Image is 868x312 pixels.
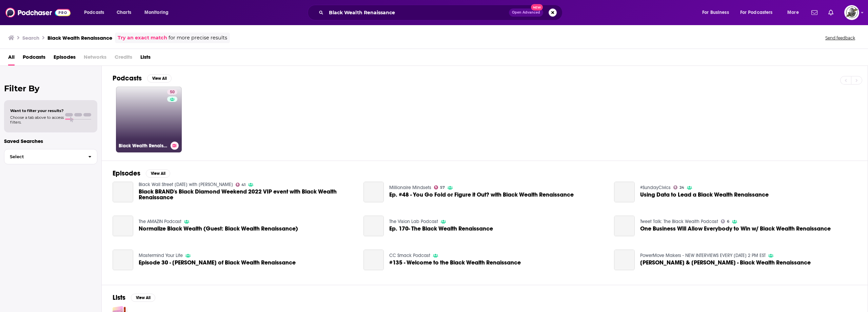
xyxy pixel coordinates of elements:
[736,7,783,18] button: open menu
[4,154,83,159] span: Select
[113,74,172,82] a: PodcastsView All
[389,192,574,198] a: Ep. #48 - You Go Fold or Figure it Out? with Black Wealth Renaissance
[389,185,431,190] a: Millionaire Mindsets
[326,7,509,18] input: Search podcasts, credits, & more...
[112,7,135,18] a: Charts
[314,5,569,20] div: Search podcasts, credits, & more...
[170,89,175,96] span: 50
[787,8,799,17] span: More
[363,182,384,202] a: Ep. #48 - You Go Fold or Figure it Out? with Black Wealth Renaissance
[4,138,97,144] p: Saved Searches
[727,220,729,223] span: 6
[512,11,540,14] span: Open Advanced
[79,7,113,18] button: open menu
[640,192,769,198] a: Using Data to Lead a Black Wealth Renaissance
[241,183,245,186] span: 41
[47,35,112,41] h3: Black Wealth Renaissance
[113,250,133,270] a: Episode 30 - Jalen Clark of Black Wealth Renaissance
[640,185,671,190] a: #SundayCivics
[139,260,296,265] a: Episode 30 - Jalen Clark of Black Wealth Renaissance
[139,260,296,265] span: Episode 30 - [PERSON_NAME] of Black Wealth Renaissance
[118,34,167,42] a: Try an exact match
[8,52,15,66] a: All
[113,169,140,178] h2: Episodes
[640,226,831,232] a: One Business Will Allow Everybody to Win w/ Black Wealth Renaissance
[139,226,298,232] a: Normalize Black Wealth (Guest: Black Wealth Renaissance)
[440,186,445,189] span: 57
[783,7,807,18] button: open menu
[147,74,172,82] button: View All
[113,216,133,236] a: Normalize Black Wealth (Guest: Black Wealth Renaissance)
[844,5,859,20] img: User Profile
[10,115,64,125] span: Choose a tab above to access filters.
[844,5,859,20] button: Show profile menu
[673,185,684,189] a: 24
[679,186,684,189] span: 24
[823,35,857,41] button: Send feedback
[117,8,131,17] span: Charts
[169,34,227,42] span: for more precise results
[54,52,76,66] a: Episodes
[531,4,543,11] span: New
[113,74,142,82] h2: Podcasts
[640,253,766,258] a: PowerMove Makers - NEW INTERVIEWS EVERY TUESDAY 2 PM EST
[84,8,104,17] span: Podcasts
[640,260,811,265] a: Jalen Clark & David Bellard - Black Wealth Renaissance
[640,219,718,224] a: Tweet Talk: The Black Wealth Podcast
[721,219,729,223] a: 6
[702,8,729,17] span: For Business
[389,253,430,258] a: CC Smack Podcast
[23,52,45,66] a: Podcasts
[236,183,246,187] a: 41
[113,182,133,202] a: Black BRAND's Black Diamond Weekend 2022 VIP event with Black Wealth Renaissance
[389,226,493,232] a: Ep. 170- The Black Wealth Renaissance
[116,87,182,152] a: 50Black Wealth Renaissance
[740,8,773,17] span: For Podcasters
[614,182,635,202] a: Using Data to Lead a Black Wealth Renaissance
[363,250,384,270] a: #135 - Welcome to the Black Wealth Renaissance
[697,7,737,18] button: open menu
[5,6,71,19] img: Podchaser - Follow, Share and Rate Podcasts
[389,260,521,265] a: #135 - Welcome to the Black Wealth Renaissance
[146,169,170,178] button: View All
[4,84,97,93] h2: Filter By
[4,149,97,164] button: Select
[363,216,384,236] a: Ep. 170- The Black Wealth Renaissance
[389,219,438,224] a: The Vision Lab Podcast
[10,108,64,113] span: Want to filter your results?
[140,7,177,18] button: open menu
[139,189,355,200] a: Black BRAND's Black Diamond Weekend 2022 VIP event with Black Wealth Renaissance
[509,8,543,17] button: Open AdvancedNew
[640,260,811,265] span: [PERSON_NAME] & [PERSON_NAME] - Black Wealth Renaissance
[140,52,151,66] a: Lists
[144,8,169,17] span: Monitoring
[113,169,170,178] a: EpisodesView All
[167,89,177,95] a: 50
[84,52,106,66] span: Networks
[844,5,859,20] span: Logged in as PodProMaxBooking
[113,293,125,302] h2: Lists
[826,7,836,18] a: Show notifications dropdown
[22,35,39,41] h3: Search
[139,253,183,258] a: Mastermind Your Life
[139,182,233,187] a: Black Wall Street Today with Blair Durham
[115,52,132,66] span: Credits
[131,294,155,302] button: View All
[119,143,168,149] h3: Black Wealth Renaissance
[614,250,635,270] a: Jalen Clark & David Bellard - Black Wealth Renaissance
[139,219,181,224] a: The AMAZIN Podcast
[434,185,445,189] a: 57
[614,216,635,236] a: One Business Will Allow Everybody to Win w/ Black Wealth Renaissance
